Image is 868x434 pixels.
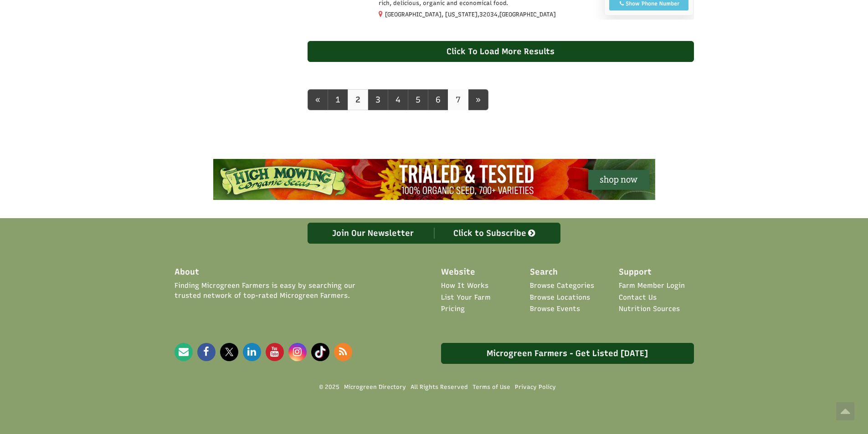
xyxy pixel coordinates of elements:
[308,223,560,244] a: Join Our Newsletter Click to Subscribe
[175,266,199,278] span: About
[344,383,406,391] a: Microgreen Directory
[213,159,655,200] img: High
[448,89,468,110] a: 7
[530,281,594,291] a: Browse Categories
[313,228,434,239] div: Join Our Newsletter
[308,41,694,62] div: Click To Load More Results
[479,10,498,19] span: 32034
[530,266,558,278] span: Search
[348,89,368,110] a: 2
[428,89,448,110] a: 6
[530,304,580,314] a: Browse Events
[385,11,556,18] small: [GEOGRAPHIC_DATA], [US_STATE], ,
[411,383,468,391] span: All Rights Reserved
[368,89,388,110] a: 3
[315,95,320,105] span: «
[308,89,328,110] a: prev
[220,343,238,361] img: Microgreen Directory X
[476,95,481,105] span: »
[619,304,680,314] a: Nutrition Sources
[441,266,475,278] span: Website
[530,293,590,302] a: Browse Locations
[311,343,329,361] img: Microgreen Directory Tiktok
[619,281,685,291] a: Farm Member Login
[619,293,657,302] a: Contact Us
[355,95,360,105] b: 2
[328,89,348,110] a: 1
[441,281,488,291] a: How It Works
[515,383,556,391] a: Privacy Policy
[434,228,556,239] div: Click to Subscribe
[473,383,510,391] a: Terms of Use
[175,281,383,301] span: Finding Microgreen Farmers is easy by searching our trusted network of top-rated Microgreen Farmers.
[441,304,465,314] a: Pricing
[408,89,428,110] a: 5
[468,89,488,110] a: next
[441,343,694,364] a: Microgreen Farmers - Get Listed [DATE]
[441,293,491,302] a: List Your Farm
[319,383,339,391] span: © 2025
[388,89,408,110] a: 4
[499,10,556,19] span: [GEOGRAPHIC_DATA]
[619,266,652,278] span: Support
